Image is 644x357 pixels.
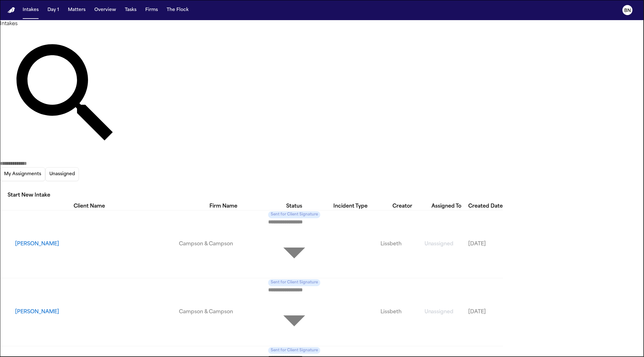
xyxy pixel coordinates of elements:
[268,203,320,210] div: Status
[45,167,79,181] button: Unassigned
[65,4,88,16] button: Matters
[380,308,425,316] a: View details for Saladin Nizam
[425,242,454,247] span: Unassigned
[179,240,268,248] a: View details for Gene Roman
[8,7,15,13] a: Home
[15,240,179,248] button: View details for Gene Roman
[268,211,320,218] span: Sent for Client Signature
[268,210,320,278] div: Update intake status
[268,279,320,286] span: Sent for Client Signature
[164,4,191,16] button: The Flock
[469,203,503,210] div: Created Date
[380,240,425,248] a: View details for Gene Roman
[380,203,425,210] div: Creator
[425,310,454,315] span: Unassigned
[92,4,119,16] button: Overview
[15,308,179,316] button: View details for Saladin Nizam
[469,240,503,248] a: View details for Gene Roman
[425,308,469,316] a: View details for Saladin Nizam
[179,203,268,210] div: Firm Name
[20,4,41,16] button: Intakes
[469,308,503,316] a: View details for Saladin Nizam
[45,4,62,16] button: Day 1
[8,7,15,13] img: Finch Logo
[268,347,320,354] span: Sent for Client Signature
[179,308,268,316] a: View details for Saladin Nizam
[268,278,320,346] div: Update intake status
[425,203,469,210] div: Assigned To
[320,203,380,210] div: Incident Type
[143,4,160,16] button: Firms
[122,4,139,16] button: Tasks
[425,240,469,248] a: View details for Gene Roman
